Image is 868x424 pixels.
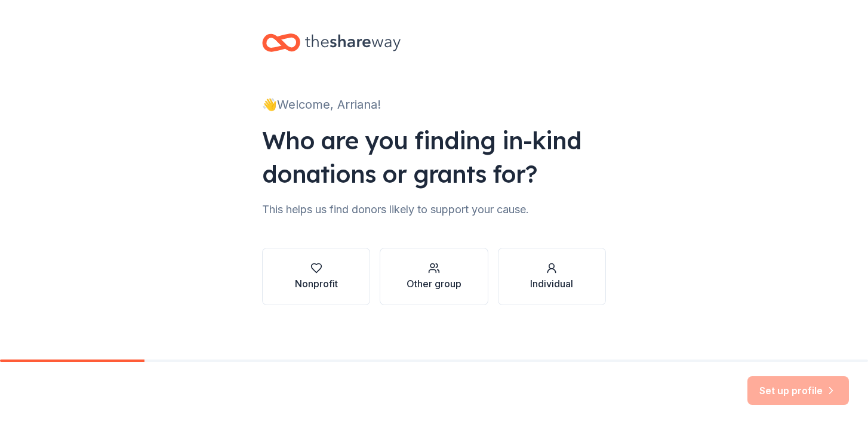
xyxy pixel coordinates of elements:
button: Individual [498,248,606,305]
div: Individual [530,276,573,291]
button: Nonprofit [262,248,370,305]
div: Who are you finding in-kind donations or grants for? [262,124,606,191]
div: 👋 Welcome, Arriana! [262,95,606,114]
div: Nonprofit [295,276,338,291]
div: This helps us find donors likely to support your cause. [262,200,606,219]
div: Other group [407,276,461,291]
button: Other group [380,248,488,305]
